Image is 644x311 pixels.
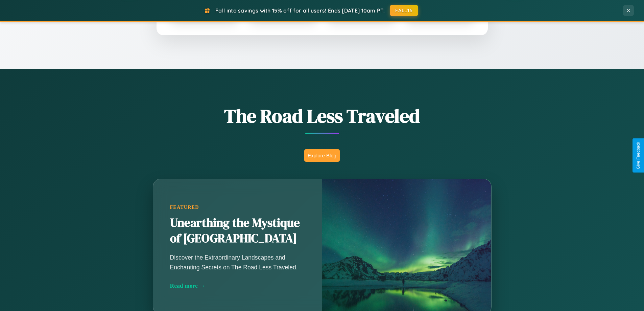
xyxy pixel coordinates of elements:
div: Give Feedback [636,142,641,169]
h1: The Road Less Traveled [119,103,525,129]
h2: Unearthing the Mystique of [GEOGRAPHIC_DATA] [170,215,305,246]
button: Explore Blog [304,149,340,162]
div: Featured [170,204,305,210]
span: Fall into savings with 15% off for all users! Ends [DATE] 10am PT. [215,7,385,14]
button: FALL15 [390,5,418,16]
p: Discover the Extraordinary Landscapes and Enchanting Secrets on The Road Less Traveled. [170,253,305,272]
div: Read more → [170,282,305,289]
